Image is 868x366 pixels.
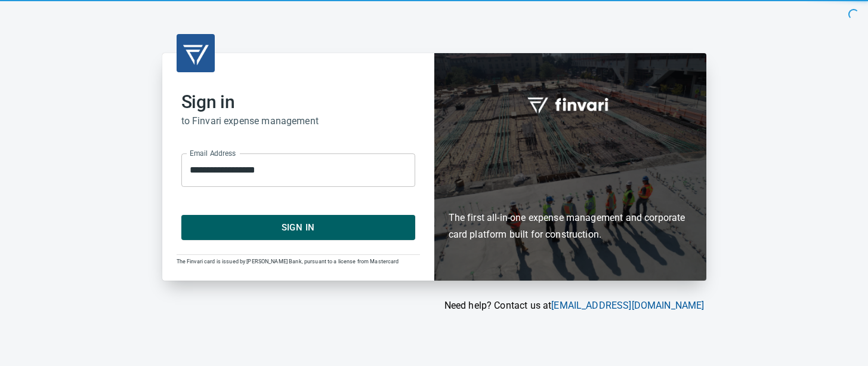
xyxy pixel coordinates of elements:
[194,220,402,235] span: Sign In
[181,39,210,67] img: transparent_logo.png
[177,259,399,264] span: The Finvari card is issued by [PERSON_NAME] Bank, pursuant to a license from Mastercard
[181,113,415,130] h6: to Finvari expense management
[434,53,706,281] div: Finvari
[551,300,704,311] a: [EMAIL_ADDRESS][DOMAIN_NAME]
[162,299,705,313] p: Need help? Contact us at
[181,91,415,113] h2: Sign in
[526,91,615,118] img: fullword_logo_white.png
[181,215,415,240] button: Sign In
[449,141,692,244] h6: The first all-in-one expense management and corporate card platform built for construction.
